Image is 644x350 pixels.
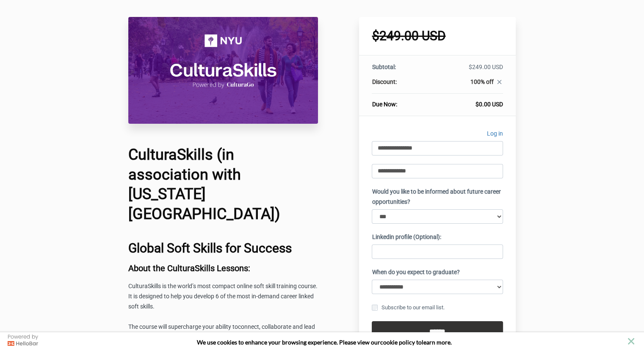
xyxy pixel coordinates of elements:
[372,187,503,207] label: Would you like to be informed about future career opportunities?
[380,339,415,346] a: cookie policy
[197,339,380,346] span: We use cookies to enhance your browsing experience. Please view our
[416,339,422,346] strong: to
[372,267,459,278] label: When do you expect to graduate?
[487,129,503,141] a: Log in
[128,145,318,224] h1: CulturaSkills (in association with [US_STATE][GEOGRAPHIC_DATA])
[128,323,238,330] span: The course will supercharge your ability to
[422,339,452,346] span: learn more.
[372,94,427,109] th: Due Now:
[496,78,503,86] i: close
[626,336,636,347] button: close
[372,64,395,70] span: Subtotal:
[372,30,503,42] h1: $249.00 USD
[128,17,318,124] img: 31710be-8b5f-527-66b4-0ce37cce11c4_CulturaSkills_NYU_Course_Header_Image.png
[128,241,292,256] b: Global Soft Skills for Success
[427,63,503,78] td: $249.00 USD
[372,305,378,311] input: Subscribe to our email list.
[372,232,441,242] label: Linkedin profile (Optional):
[372,78,427,94] th: Discount:
[128,264,318,273] h3: About the CulturaSkills Lessons:
[494,78,503,88] a: close
[372,303,444,312] label: Subscribe to our email list.
[475,101,503,108] span: $0.00 USD
[470,78,494,85] span: 100% off
[128,283,318,310] span: CulturaSkills is the world’s most compact online soft skill training course. It is designed to he...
